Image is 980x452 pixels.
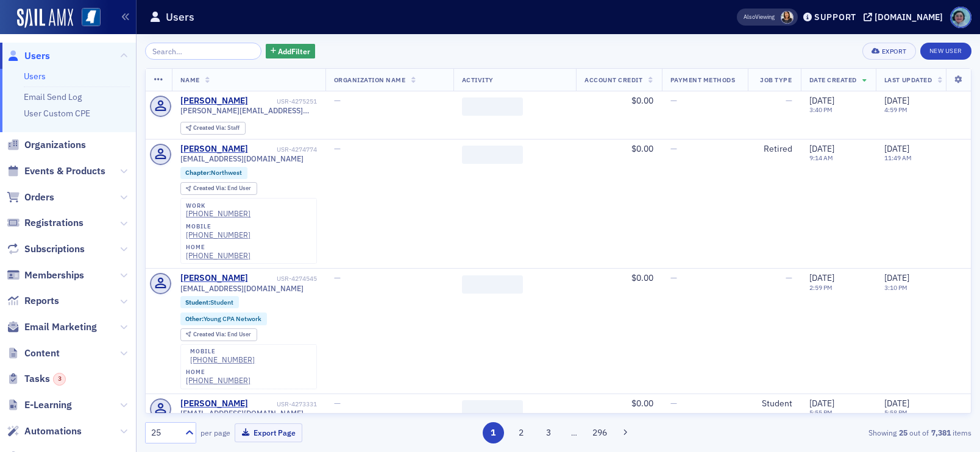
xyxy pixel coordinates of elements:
[180,273,248,284] a: [PERSON_NAME]
[193,185,251,192] div: End User
[884,272,909,283] span: [DATE]
[193,124,227,132] span: Created Via :
[786,95,792,106] span: —
[180,398,248,409] a: [PERSON_NAME]
[884,76,932,84] span: Last Updated
[809,154,833,162] time: 9:14 AM
[180,167,248,179] div: Chapter:
[186,209,250,218] a: [PHONE_NUMBER]
[814,12,856,23] div: Support
[24,138,86,152] span: Organizations
[462,146,523,164] span: ‌
[186,202,250,210] div: work
[193,330,227,338] span: Created Via :
[250,97,317,105] div: USR-4275251
[186,376,250,385] a: [PHONE_NUMBER]
[809,398,834,409] span: [DATE]
[24,372,66,386] span: Tasks
[809,95,834,106] span: [DATE]
[24,49,50,63] span: Users
[950,7,971,28] span: Profile
[201,427,230,438] label: per page
[186,244,250,251] div: home
[462,76,494,84] span: Activity
[929,427,953,438] strong: 7,381
[186,223,250,230] div: mobile
[756,144,792,155] div: Retired
[180,96,248,107] a: [PERSON_NAME]
[180,409,304,418] span: [EMAIL_ADDRESS][DOMAIN_NAME]
[334,143,341,154] span: —
[884,283,907,292] time: 3:10 PM
[185,298,210,306] span: Student :
[24,425,82,438] span: Automations
[73,8,101,29] a: View Homepage
[781,11,794,24] span: Noma Burge
[462,400,523,418] span: ‌
[897,427,909,438] strong: 25
[786,272,792,283] span: —
[809,105,833,114] time: 3:40 PM
[190,348,255,355] div: mobile
[180,154,304,163] span: [EMAIL_ADDRESS][DOMAIN_NAME]
[180,182,257,195] div: Created Via: End User
[670,272,677,283] span: —
[510,422,531,443] button: 2
[670,76,736,84] span: Payment Methods
[7,320,97,334] a: Email Marketing
[744,13,775,21] span: Viewing
[809,76,857,84] span: Date Created
[250,400,317,408] div: USR-4273331
[7,164,105,178] a: Events & Products
[185,298,233,306] a: Student:Student
[193,184,227,192] span: Created Via :
[884,95,909,106] span: [DATE]
[566,427,583,438] span: …
[145,43,261,60] input: Search…
[185,314,204,323] span: Other :
[809,408,833,417] time: 5:55 PM
[180,296,240,308] div: Student:
[760,76,792,84] span: Job Type
[884,105,907,114] time: 4:59 PM
[334,76,406,84] span: Organization Name
[7,294,59,308] a: Reports
[538,422,559,443] button: 3
[24,216,83,230] span: Registrations
[190,355,255,364] a: [PHONE_NUMBER]
[809,143,834,154] span: [DATE]
[180,313,268,325] div: Other:
[7,372,66,386] a: Tasks3
[884,408,907,417] time: 5:58 PM
[180,144,248,155] div: [PERSON_NAME]
[186,251,250,260] a: [PHONE_NUMBER]
[180,122,246,135] div: Created Via: Staff
[7,191,54,204] a: Orders
[7,269,84,282] a: Memberships
[24,398,72,412] span: E-Learning
[7,347,60,360] a: Content
[186,230,250,239] a: [PHONE_NUMBER]
[483,422,504,443] button: 1
[7,398,72,412] a: E-Learning
[462,97,523,116] span: ‌
[334,95,341,106] span: —
[185,315,261,323] a: Other:Young CPA Network
[882,48,907,55] div: Export
[756,398,792,409] div: Student
[24,347,60,360] span: Content
[7,138,86,152] a: Organizations
[462,275,523,294] span: ‌
[744,13,755,21] div: Also
[670,95,677,106] span: —
[631,95,653,106] span: $0.00
[180,284,304,293] span: [EMAIL_ADDRESS][DOMAIN_NAME]
[7,425,82,438] a: Automations
[884,143,909,154] span: [DATE]
[186,369,250,376] div: home
[82,8,101,27] img: SailAMX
